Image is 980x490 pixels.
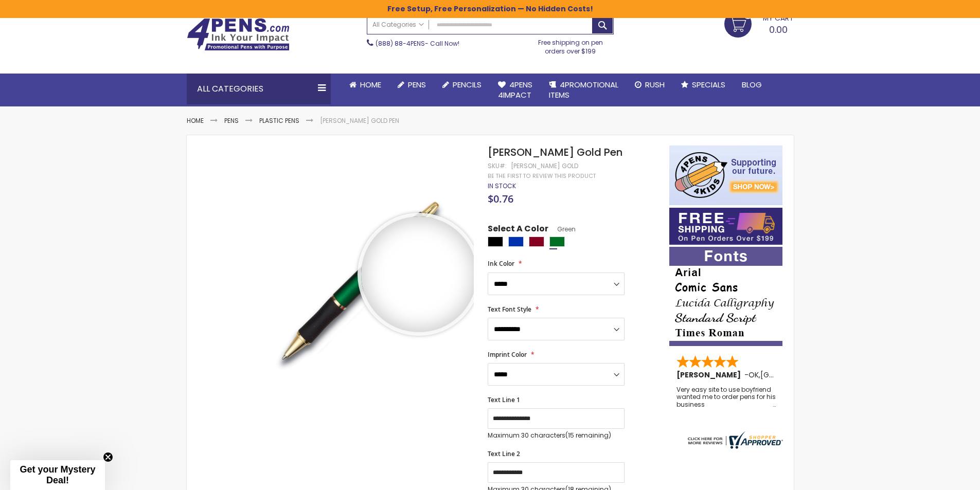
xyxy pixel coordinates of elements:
img: barton_gold_green_1.jpg [239,160,474,395]
span: Text Line 1 [488,395,520,404]
span: Text Font Style [488,305,531,314]
a: Home [341,74,389,96]
a: Home [187,116,204,125]
span: Pens [408,79,426,90]
span: [GEOGRAPHIC_DATA] [760,370,836,380]
a: All Categories [367,16,429,33]
span: In stock [488,182,516,190]
span: Blog [742,79,762,90]
a: Pencils [434,74,490,96]
span: - Call Now! [376,39,459,48]
a: (888) 88-4PENS [376,39,425,48]
span: Pencils [453,79,482,90]
img: 4Pens Custom Pens and Promotional Products [187,18,290,51]
img: 4pens.com widget logo [685,431,783,449]
a: Be the first to review this product [488,172,596,180]
span: 4Pens 4impact [498,79,532,100]
a: Plastic Pens [259,116,299,125]
li: [PERSON_NAME] Gold Pen [320,117,399,125]
div: Get your Mystery Deal!Close teaser [10,460,105,490]
a: 4PROMOTIONALITEMS [541,74,627,107]
div: Free shipping on pen orders over $199 [527,34,614,55]
span: Select A Color [488,223,548,237]
div: Burgundy [529,237,544,247]
button: Close teaser [103,452,113,462]
img: Free shipping on orders over $199 [669,208,782,245]
a: Specials [673,74,734,96]
span: 0.00 [769,23,788,36]
a: 4Pens4impact [490,74,541,107]
span: Rush [645,79,665,90]
span: [PERSON_NAME] [676,370,744,380]
span: [PERSON_NAME] Gold Pen [488,145,622,159]
span: All Categories [372,21,424,29]
span: Specials [692,79,725,90]
span: Get your Mystery Deal! [20,464,95,485]
div: Green [549,237,565,247]
span: Green [548,225,576,233]
a: Rush [627,74,673,96]
div: Blue [508,237,524,247]
div: All Categories [187,74,331,104]
a: 4pens.com certificate URL [685,442,783,451]
span: 4PROMOTIONAL ITEMS [549,79,618,100]
span: OK [749,370,759,380]
span: - , [744,370,836,380]
span: (15 remaining) [565,431,611,440]
span: Imprint Color [488,350,527,359]
p: Maximum 30 characters [488,431,625,440]
span: Ink Color [488,259,514,268]
img: font-personalization-examples [669,247,782,346]
div: Very easy site to use boyfriend wanted me to order pens for his business [676,386,776,408]
span: Text Line 2 [488,449,520,458]
img: 4pens 4 kids [669,146,782,205]
a: Pens [224,116,239,125]
strong: SKU [488,161,507,170]
div: Availability [488,182,516,190]
a: Pens [389,74,434,96]
span: Home [360,79,381,90]
a: 0.00 0 [724,10,794,36]
span: $0.76 [488,192,513,206]
div: [PERSON_NAME] Gold [511,162,578,170]
div: Black [488,237,503,247]
a: Blog [734,74,770,96]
